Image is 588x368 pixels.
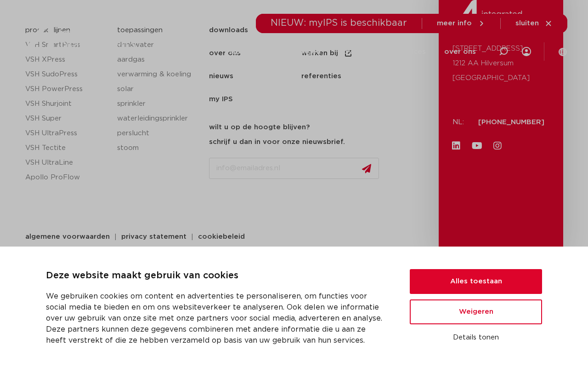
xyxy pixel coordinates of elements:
span: cookiebeleid [198,233,245,240]
a: markten [225,33,254,70]
a: sprinkler [117,97,200,111]
a: VSH Shurjoint [25,97,108,111]
button: Weigeren [410,299,542,324]
a: VSH Super [25,111,108,126]
a: VSH Tectite [25,141,108,155]
p: NL: [452,115,467,130]
a: stoom [117,141,200,155]
button: Details tonen [410,330,542,345]
a: my IPS [209,88,301,111]
a: solar [117,82,200,97]
span: sluiten [515,20,539,27]
p: Deze website maakt gebruik van cookies [46,269,388,283]
iframe: reCAPTCHA [209,186,349,222]
input: info@emailadres.nl [209,158,379,179]
span: privacy statement [121,233,187,240]
a: VSH SudoPress [25,67,108,82]
strong: wilt u op de hoogte blijven? [209,124,310,131]
a: Apollo ProFlow [25,170,108,185]
span: algemene voorwaarden [25,233,110,240]
a: producten [169,33,206,70]
span: meer info [437,20,472,27]
a: nieuws [209,65,301,88]
a: over ons [444,33,476,70]
a: perslucht [117,126,200,141]
a: waterleidingsprinkler [117,111,200,126]
a: cookiebeleid [191,233,252,240]
a: referenties [301,65,394,88]
nav: Menu [169,33,476,70]
a: downloads [339,33,378,70]
a: [PHONE_NUMBER] [478,119,544,126]
a: algemene voorwaarden [18,233,117,240]
a: VSH PowerPress [25,82,108,97]
a: privacy statement [114,233,193,240]
a: services [396,33,426,70]
strong: schrijf u dan in voor onze nieuwsbrief. [209,138,345,145]
span: NIEUW: myIPS is beschikbaar [271,18,407,28]
a: sluiten [515,19,553,28]
a: toepassingen [272,33,321,70]
div: my IPS [522,33,531,70]
p: We gebruiken cookies om content en advertenties te personaliseren, om functies voor social media ... [46,291,388,346]
a: VSH UltraLine [25,155,108,170]
button: Alles toestaan [410,269,542,294]
a: meer info [437,19,486,28]
img: send.svg [362,164,371,173]
a: VSH UltraPress [25,126,108,141]
a: verwarming & koeling [117,67,200,82]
